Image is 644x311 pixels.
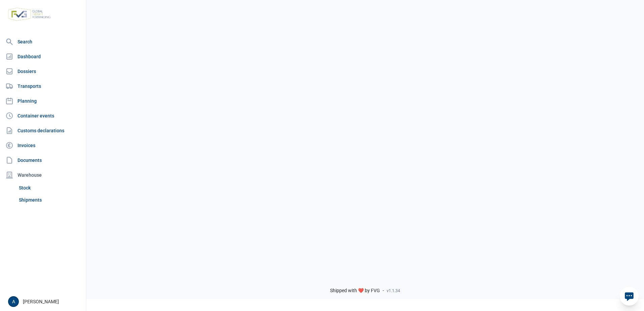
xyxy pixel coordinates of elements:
[5,5,53,24] img: FVG - Global freight forwarding
[16,182,83,194] a: Stock
[330,288,380,294] span: Shipped with ❤️ by FVG
[8,296,19,307] button: A
[8,296,82,307] div: [PERSON_NAME]
[3,94,83,108] a: Planning
[3,153,83,167] a: Documents
[3,65,83,78] a: Dossiers
[3,139,83,152] a: Invoices
[383,288,384,294] span: -
[16,194,83,206] a: Shipments
[3,35,83,48] a: Search
[3,168,83,182] div: Warehouse
[3,109,83,123] a: Container events
[387,288,400,293] span: v1.1.34
[3,124,83,137] a: Customs declarations
[3,50,83,63] a: Dashboard
[3,79,83,93] a: Transports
